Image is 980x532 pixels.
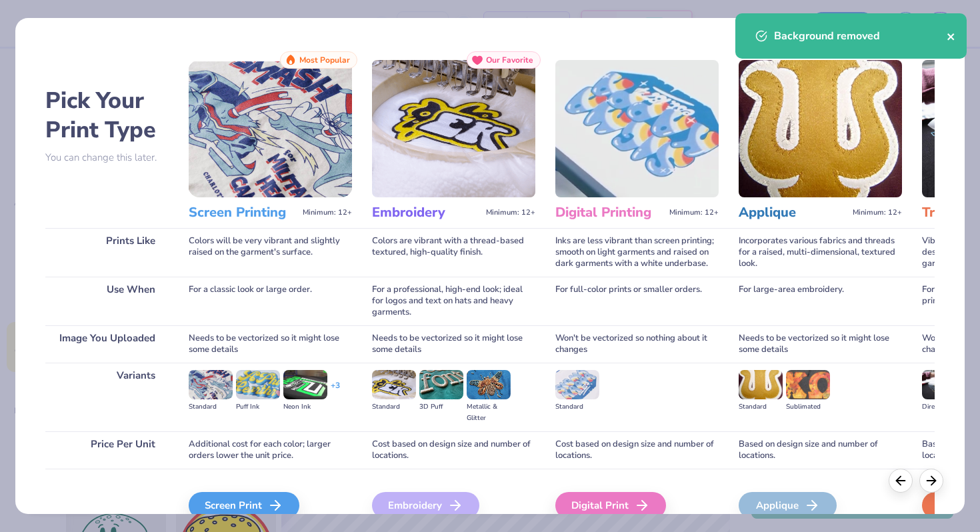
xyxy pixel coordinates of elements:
[372,204,481,221] h3: Embroidery
[45,152,169,163] p: You can change this later.
[189,492,299,519] div: Screen Print
[283,401,327,413] div: Neon Ink
[372,60,535,197] img: Embroidery
[486,55,533,65] span: Our Favorite
[189,370,233,399] img: Standard
[739,492,837,519] div: Applique
[189,277,352,325] div: For a classic look or large order.
[45,363,169,431] div: Variants
[236,401,280,413] div: Puff Ink
[947,28,956,44] button: close
[331,380,340,403] div: + 3
[555,325,719,363] div: Won't be vectorized so nothing about it changes
[372,228,535,277] div: Colors are vibrant with a thread-based textured, high-quality finish.
[786,401,830,413] div: Sublimated
[467,401,511,424] div: Metallic & Glitter
[555,204,664,221] h3: Digital Printing
[555,277,719,325] div: For full-color prints or smaller orders.
[555,431,719,469] div: Cost based on design size and number of locations.
[774,28,947,44] div: Background removed
[739,60,902,197] img: Applique
[372,492,479,519] div: Embroidery
[189,431,352,469] div: Additional cost for each color; larger orders lower the unit price.
[739,325,902,363] div: Needs to be vectorized so it might lose some details
[467,370,511,399] img: Metallic & Glitter
[739,277,902,325] div: For large-area embroidery.
[739,431,902,469] div: Based on design size and number of locations.
[189,228,352,277] div: Colors will be very vibrant and slightly raised on the garment's surface.
[372,277,535,325] div: For a professional, high-end look; ideal for logos and text on hats and heavy garments.
[853,208,902,217] span: Minimum: 12+
[45,86,169,145] h2: Pick Your Print Type
[786,370,830,399] img: Sublimated
[555,370,599,399] img: Standard
[372,325,535,363] div: Needs to be vectorized so it might lose some details
[372,370,416,399] img: Standard
[922,370,966,399] img: Direct-to-film
[555,492,666,519] div: Digital Print
[189,60,352,197] img: Screen Printing
[45,431,169,469] div: Price Per Unit
[922,401,966,413] div: Direct-to-film
[739,401,783,413] div: Standard
[739,370,783,399] img: Standard
[555,401,599,413] div: Standard
[555,60,719,197] img: Digital Printing
[372,431,535,469] div: Cost based on design size and number of locations.
[669,208,719,217] span: Minimum: 12+
[419,370,463,399] img: 3D Puff
[739,204,847,221] h3: Applique
[372,401,416,413] div: Standard
[189,204,297,221] h3: Screen Printing
[45,325,169,363] div: Image You Uploaded
[486,208,535,217] span: Minimum: 12+
[189,325,352,363] div: Needs to be vectorized so it might lose some details
[299,55,350,65] span: Most Popular
[555,228,719,277] div: Inks are less vibrant than screen printing; smooth on light garments and raised on dark garments ...
[236,370,280,399] img: Puff Ink
[303,208,352,217] span: Minimum: 12+
[45,228,169,277] div: Prints Like
[189,401,233,413] div: Standard
[739,228,902,277] div: Incorporates various fabrics and threads for a raised, multi-dimensional, textured look.
[45,277,169,325] div: Use When
[283,370,327,399] img: Neon Ink
[419,401,463,413] div: 3D Puff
